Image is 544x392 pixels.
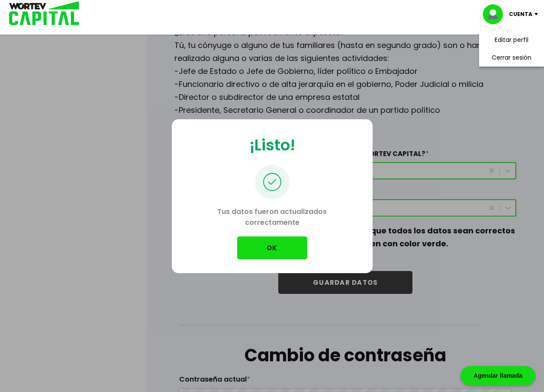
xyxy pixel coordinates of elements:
p: ¡Listo! [249,133,295,157]
div: Agendar llamada [460,366,535,386]
p: Tus datos fueron actualizados correctamente [186,199,359,236]
img: profile-image [483,4,509,24]
img: icon-down [532,13,544,16]
button: OK [237,236,307,259]
p: Cuenta [509,8,532,21]
a: Editar perfil [495,35,528,45]
img: palomita [255,165,290,199]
